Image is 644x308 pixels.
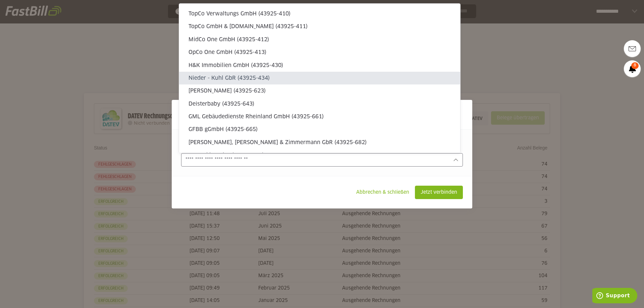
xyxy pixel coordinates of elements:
[179,123,460,136] sl-option: GFBB gGmbH (43925-665)
[179,84,460,97] sl-option: [PERSON_NAME] (43925-623)
[179,110,460,123] sl-option: GML Gebäudedienste Rheinland GmbH (43925-661)
[179,149,460,162] sl-option: WynTekk GmbH (43925-683)
[179,72,460,84] sl-option: Nieder - Kuhl GbR (43925-434)
[179,33,460,46] sl-option: MidCo One GmbH (43925-412)
[179,7,460,20] sl-option: TopCo Verwaltungs GmbH (43925-410)
[624,60,641,77] a: 8
[179,46,460,59] sl-option: OpCo One GmbH (43925-413)
[351,186,415,199] sl-button: Abbrechen & schließen
[631,62,639,69] span: 8
[415,186,463,199] sl-button: Jetzt verbinden
[179,136,460,149] sl-option: [PERSON_NAME], [PERSON_NAME] & Zimmermann GbR (43925-682)
[179,20,460,33] sl-option: TopCo GmbH & [DOMAIN_NAME] (43925-411)
[179,59,460,72] sl-option: H&K Immobilien GmbH (43925-430)
[179,98,460,110] sl-option: Deisterbaby (43925-643)
[592,288,637,305] iframe: Öffnet ein Widget, in dem Sie weitere Informationen finden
